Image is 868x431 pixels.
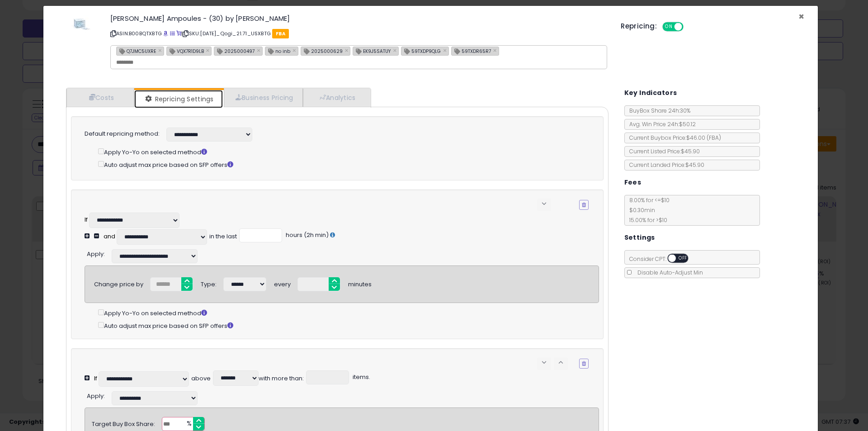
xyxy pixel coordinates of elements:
[209,232,237,241] div: in the last
[274,277,291,289] div: every
[92,417,155,429] div: Target Buy Box Share:
[401,47,441,55] span: 59TXDP9QLG
[625,216,667,224] span: 15.00 % for > $10
[87,389,105,401] div: :
[191,374,211,383] div: above
[682,23,697,31] span: OFF
[303,88,370,107] a: Analytics
[110,15,607,22] h3: [PERSON_NAME] Ampoules - (30) by [PERSON_NAME]
[292,46,298,54] a: ×
[301,47,343,55] span: 2025000629
[98,320,599,331] div: Auto adjust max price based on SFP offers
[582,202,586,208] i: Remove Condition
[625,134,721,142] span: Current Buybox Price:
[87,247,105,259] div: :
[540,199,548,208] span: keyboard_arrow_down
[625,147,700,155] span: Current Listed Price: $45.90
[493,46,499,54] a: ×
[351,373,370,381] span: items.
[625,120,696,128] span: Avg. Win Price 24h: $50.12
[393,46,398,54] a: ×
[94,277,143,289] div: Change price by
[624,232,655,243] h5: Settings
[158,46,164,54] a: ×
[134,90,223,108] a: Repricing Settings
[348,277,372,289] div: minutes
[117,47,156,55] span: Q7JMC5UXRE
[345,46,350,54] a: ×
[443,46,448,54] a: ×
[87,392,104,400] span: Apply
[170,30,175,37] a: All offer listings
[284,231,329,239] span: hours (2h min)
[540,358,548,367] span: keyboard_arrow_down
[98,159,589,170] div: Auto adjust max price based on SFP offers
[67,15,94,33] img: 31Os1JmWrCL._SL60_.jpg
[259,374,304,383] div: with more than:
[621,23,657,30] h5: Repricing:
[625,161,704,169] span: Current Landed Price: $45.90
[353,47,391,55] span: EK9J5SATUY
[557,358,565,367] span: keyboard_arrow_up
[163,30,168,37] a: BuyBox page
[624,87,677,99] h5: Key Indicators
[707,134,721,142] span: ( FBA )
[582,361,586,366] i: Remove Condition
[206,46,212,54] a: ×
[798,10,804,23] span: ×
[181,417,196,431] span: %
[452,47,491,55] span: 59TXDR65R7
[110,26,607,41] p: ASIN: B00BQTXBTG | SKU: [DATE]_Qogi_21.71_USXBTG
[633,269,703,276] span: Disable Auto-Adjust Min
[625,206,655,214] span: $0.30 min
[214,47,255,55] span: 2025000497
[66,88,134,107] a: Costs
[272,29,289,38] span: FBA
[625,255,700,263] span: Consider CPT:
[85,130,160,138] label: Default repricing method:
[167,47,204,55] span: VQX7R1D9LB
[224,88,303,107] a: Business Pricing
[98,308,599,318] div: Apply Yo-Yo on selected method
[624,177,642,188] h5: Fees
[625,196,670,224] span: 8.00 % for <= $10
[176,30,181,37] a: Your listing only
[265,47,290,55] span: no inb
[257,46,262,54] a: ×
[625,107,690,114] span: BuyBox Share 24h: 30%
[87,250,104,258] span: Apply
[686,134,721,142] span: $46.00
[201,277,217,289] div: Type:
[98,147,589,157] div: Apply Yo-Yo on selected method
[676,255,690,262] span: OFF
[663,23,675,31] span: ON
